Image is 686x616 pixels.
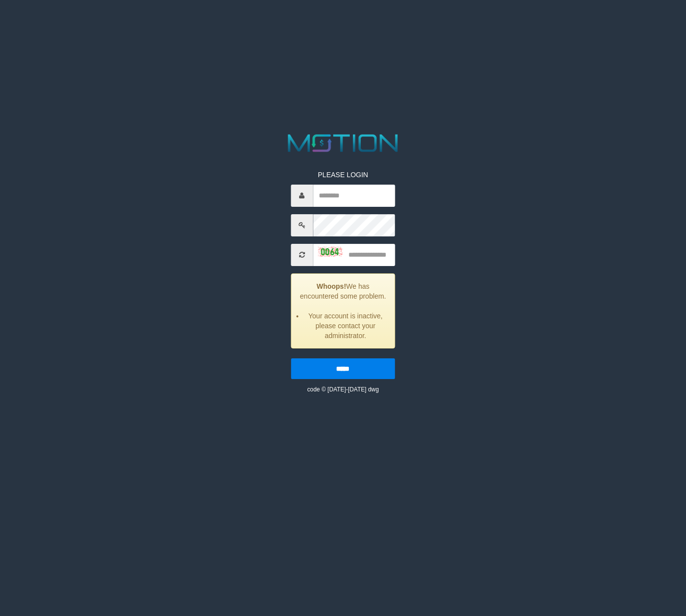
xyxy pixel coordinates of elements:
small: code © [DATE]-[DATE] dwg [307,386,379,393]
strong: Whoops! [316,282,346,290]
img: captcha [318,247,343,257]
li: Your account is inactive, please contact your administrator. [304,311,387,341]
div: We has encountered some problem. [291,273,395,348]
p: PLEASE LOGIN [291,170,395,180]
img: MOTION_logo.png [283,131,403,155]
